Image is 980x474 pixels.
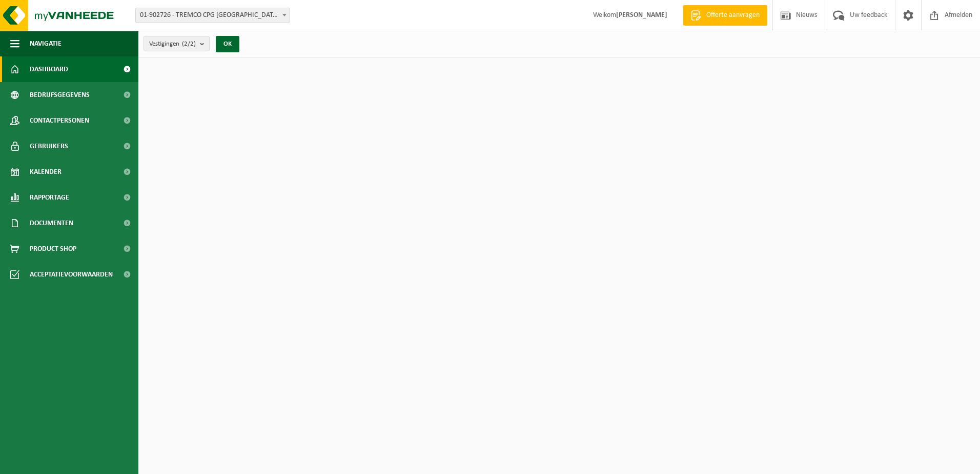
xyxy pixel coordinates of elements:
[30,31,62,56] span: Navigatie
[30,210,73,236] span: Documenten
[182,41,196,47] count: (2/2)
[136,8,290,23] span: 01-902726 - TREMCO CPG BELGIUM NV - TIELT
[30,82,90,108] span: Bedrijfsgegevens
[135,8,290,23] span: 01-902726 - TREMCO CPG BELGIUM NV - TIELT
[30,159,62,185] span: Kalender
[216,36,239,52] button: OK
[30,56,68,82] span: Dashboard
[616,11,667,19] strong: [PERSON_NAME]
[144,36,210,51] button: Vestigingen(2/2)
[30,185,69,210] span: Rapportage
[30,262,113,287] span: Acceptatievoorwaarden
[704,10,762,21] span: Offerte aanvragen
[30,108,89,133] span: Contactpersonen
[683,5,767,26] a: Offerte aanvragen
[30,133,68,159] span: Gebruikers
[30,236,76,262] span: Product Shop
[149,36,196,52] span: Vestigingen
